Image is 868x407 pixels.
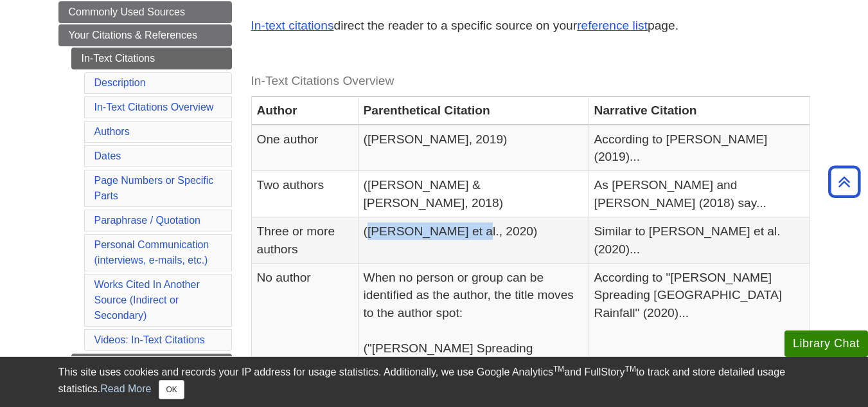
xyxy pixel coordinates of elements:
th: Narrative Citation [589,96,810,125]
a: Your Citations & References [58,24,232,46]
a: Videos: In-Text Citations [94,334,205,345]
caption: In-Text Citations Overview [251,67,810,96]
td: ([PERSON_NAME] et al., 2020) [358,217,589,264]
th: Parenthetical Citation [358,96,589,125]
td: ([PERSON_NAME], 2019) [358,125,589,171]
td: One author [251,125,358,171]
td: As [PERSON_NAME] and [PERSON_NAME] (2018) say... [589,171,810,217]
td: According to [PERSON_NAME] (2019)... [589,125,810,171]
td: Three or more authors [251,217,358,264]
span: Commonly Used Sources [69,6,185,17]
td: Two authors [251,171,358,217]
a: Page Numbers or Specific Parts [94,175,214,201]
td: No author [251,264,358,381]
a: In-Text Citations [71,48,232,69]
div: This site uses cookies and records your IP address for usage statistics. Additionally, we use Goo... [58,365,810,399]
a: Commonly Used Sources [58,1,232,23]
a: Authors - Reference Citations [71,354,232,375]
a: Back to Top [824,173,865,190]
p: direct the reader to a specific source on your page. [251,17,810,35]
td: According to "[PERSON_NAME] Spreading [GEOGRAPHIC_DATA] Rainfall" (2020)... [589,264,810,381]
a: Paraphrase / Quotation [94,215,200,226]
span: Your Citations & References [69,30,197,41]
a: reference list [577,19,648,32]
a: Authors [94,126,130,137]
a: Works Cited In Another Source (Indirect or Secondary) [94,279,200,321]
th: Author [251,96,358,125]
sup: TM [625,365,636,374]
td: Similar to [PERSON_NAME] et al. (2020)... [589,217,810,264]
button: Library Chat [784,330,868,357]
a: In-Text Citations Overview [94,102,214,113]
a: Description [94,77,146,88]
a: Dates [94,150,121,161]
td: ([PERSON_NAME] & [PERSON_NAME], 2018) [358,171,589,217]
sup: TM [553,365,564,374]
td: When no person or group can be identified as the author, the title moves to the author spot: ("[P... [358,264,589,381]
a: Personal Communication(interviews, e-mails, etc.) [94,239,209,266]
button: Close [159,380,184,399]
a: Read More [100,383,151,394]
a: In-text citations [251,19,334,32]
